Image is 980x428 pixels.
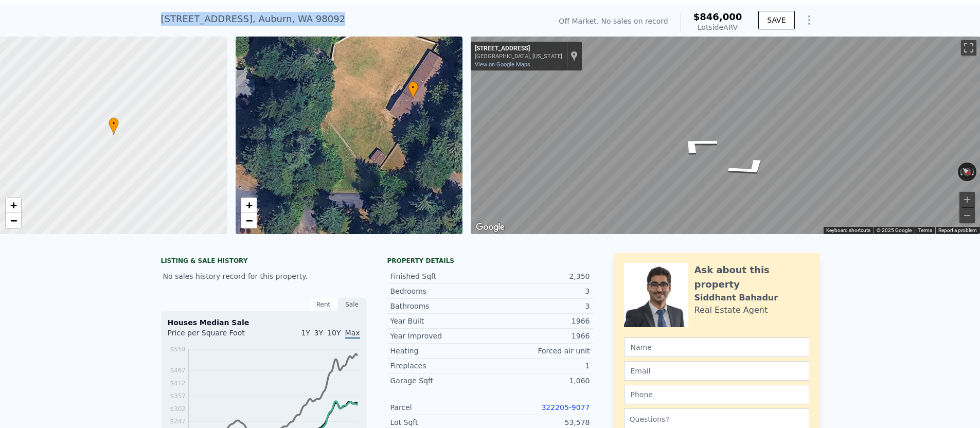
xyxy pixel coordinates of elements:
[245,199,252,211] span: +
[490,286,590,296] div: 3
[694,292,778,304] div: Siddhant Bahadur
[390,271,490,281] div: Finished Sqft
[959,192,975,207] button: Zoom in
[408,83,418,92] span: •
[958,163,964,181] button: Rotate counterclockwise
[387,257,593,265] div: Property details
[938,227,977,233] a: Report a problem
[959,208,975,223] button: Zoom out
[471,37,980,234] div: Street View
[390,346,490,356] div: Heating
[694,263,809,292] div: Ask about this property
[490,301,590,311] div: 3
[473,221,507,234] img: Google
[758,11,794,29] button: SAVE
[475,53,562,60] div: [GEOGRAPHIC_DATA], [US_STATE]
[170,346,186,353] tspan: $558
[961,40,976,56] button: Toggle fullscreen view
[168,317,360,328] div: Houses Median Sale
[490,271,590,281] div: 2,350
[6,213,21,228] a: Zoom out
[109,117,119,135] div: •
[327,329,341,337] span: 10Y
[490,346,590,356] div: Forced air unit
[490,316,590,326] div: 1966
[694,304,768,316] div: Real Estate Agent
[241,213,257,228] a: Zoom out
[170,405,186,413] tspan: $302
[693,22,742,32] div: Lotside ARV
[918,227,932,233] a: Terms (opens in new tab)
[338,298,367,311] div: Sale
[245,214,252,227] span: −
[301,329,310,337] span: 1Y
[170,418,186,425] tspan: $247
[161,12,346,26] div: [STREET_ADDRESS] , Auburn , WA 98092
[390,301,490,311] div: Bathrooms
[624,337,809,357] input: Name
[624,385,809,404] input: Phone
[390,402,490,413] div: Parcel
[170,380,186,387] tspan: $412
[471,37,980,234] div: Map
[390,316,490,326] div: Year Built
[161,267,367,286] div: No sales history record for this property.
[390,376,490,386] div: Garage Sqft
[314,329,323,337] span: 3Y
[490,361,590,371] div: 1
[241,198,257,213] a: Zoom in
[559,16,668,26] div: Off Market. No sales on record
[826,227,870,234] button: Keyboard shortcuts
[6,198,21,213] a: Zoom in
[490,376,590,386] div: 1,060
[571,50,578,62] a: Show location on map
[475,61,530,68] a: View on Google Maps
[475,45,562,53] div: [STREET_ADDRESS]
[877,227,912,233] span: © 2025 Google
[390,286,490,296] div: Bedrooms
[345,329,360,339] span: Max
[490,331,590,341] div: 1966
[161,257,367,267] div: LISTING & SALE HISTORY
[109,119,119,128] span: •
[168,328,264,344] div: Price per Square Foot
[10,199,17,211] span: +
[693,11,742,22] span: $846,000
[170,393,186,400] tspan: $357
[390,417,490,427] div: Lot Sqft
[624,361,809,381] input: Email
[390,361,490,371] div: Fireplaces
[710,153,788,183] path: Go North, 112th Ave SE
[10,214,17,227] span: −
[660,129,736,160] path: Go South, 112th Ave SE
[799,10,819,30] button: Show Options
[971,163,977,181] button: Rotate clockwise
[408,81,418,99] div: •
[473,221,507,234] a: Open this area in Google Maps (opens a new window)
[541,403,590,412] a: 322205-9077
[170,367,186,374] tspan: $467
[490,417,590,427] div: 53,578
[390,331,490,341] div: Year Improved
[309,298,338,311] div: Rent
[957,163,976,181] button: Reset the view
